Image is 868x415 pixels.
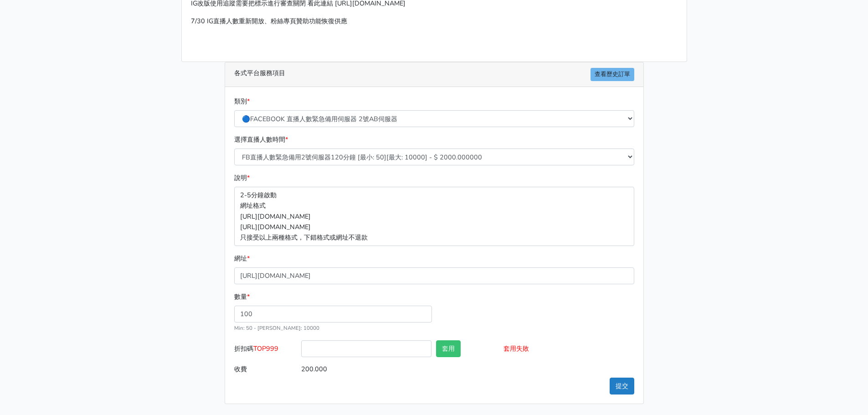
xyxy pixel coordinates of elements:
[232,361,299,378] label: 收費
[234,173,250,183] label: 說明
[234,292,250,302] label: 數量
[232,340,299,361] label: 折扣碼
[253,344,278,353] span: TOP999
[234,187,634,246] p: 2-5分鐘啟動 網址格式 [URL][DOMAIN_NAME] [URL][DOMAIN_NAME] 只接受以上兩種格式，下錯格式或網址不退款
[191,16,678,26] p: 7/30 IG直播人數重新開放、粉絲專頁贊助功能恢復供應
[436,340,461,357] button: 套用
[234,253,250,264] label: 網址
[610,378,634,395] button: 提交
[234,134,288,145] label: 選擇直播人數時間
[234,96,250,107] label: 類別
[234,267,634,284] input: 這邊填入網址
[591,68,634,81] a: 查看歷史訂單
[234,324,319,332] small: Min: 50 - [PERSON_NAME]: 10000
[225,62,643,87] div: 各式平台服務項目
